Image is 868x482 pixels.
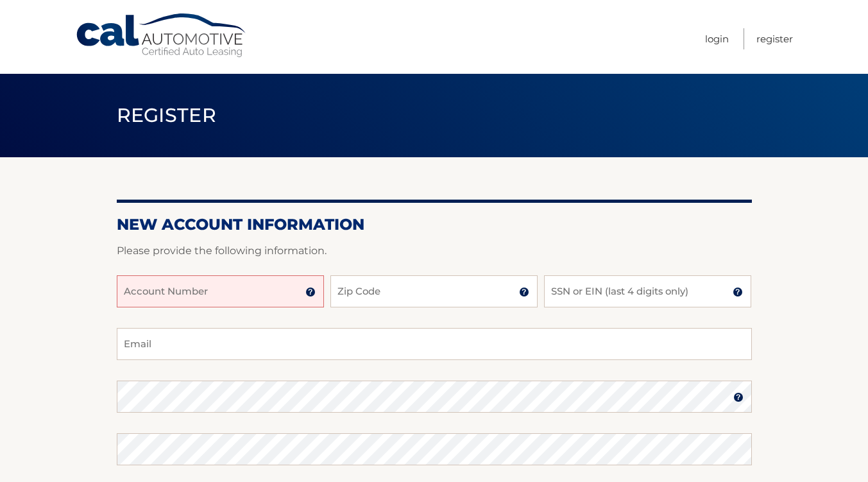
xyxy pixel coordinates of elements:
p: Please provide the following information. [117,242,752,260]
a: Register [756,28,793,49]
input: SSN or EIN (last 4 digits only) [544,275,751,307]
img: tooltip.svg [733,287,743,297]
img: tooltip.svg [519,287,529,297]
span: Register [117,103,217,127]
img: tooltip.svg [733,392,744,402]
a: Login [705,28,729,49]
input: Account Number [117,275,324,307]
input: Zip Code [330,275,538,307]
a: Cal Automotive [75,13,248,58]
input: Email [117,328,752,360]
h2: New Account Information [117,215,752,234]
img: tooltip.svg [305,287,316,297]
